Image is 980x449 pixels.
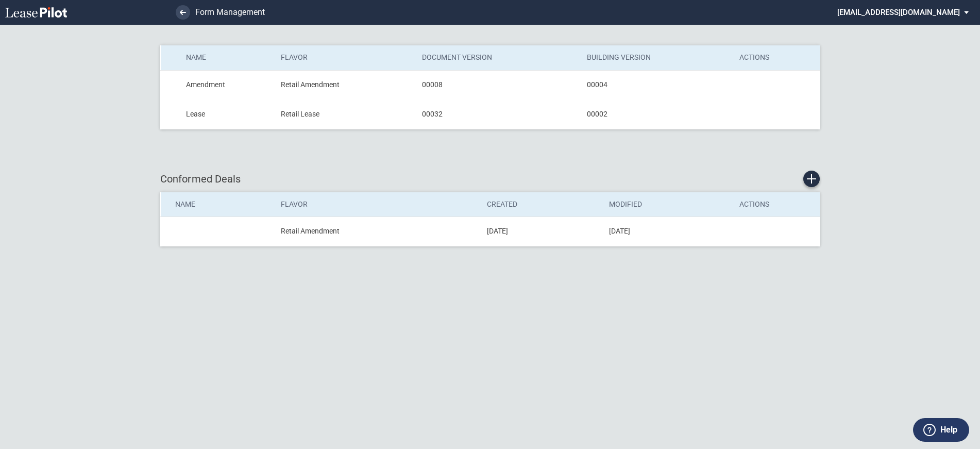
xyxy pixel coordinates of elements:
td: Lease [185,99,274,129]
th: Created [480,192,602,217]
td: Retail Lease [274,99,415,129]
th: Name [161,192,274,217]
td: [DATE] [480,217,602,246]
th: Flavor [274,192,480,217]
td: Retail Amendment [274,70,415,99]
label: Help [940,423,957,437]
a: Create new conformed deal [803,171,820,187]
th: Building Version [580,45,732,70]
td: Amendment [185,70,274,99]
div: Conformed Deals [160,171,820,187]
td: 00032 [415,99,580,129]
td: Retail Amendment [274,217,480,246]
td: [DATE] [602,217,732,246]
th: Actions [732,45,820,70]
td: 00004 [580,70,732,99]
th: Modified [602,192,732,217]
th: Flavor [274,45,415,70]
th: Name [185,45,274,70]
td: 00008 [415,70,580,99]
th: Actions [732,192,820,217]
button: Help [913,418,969,442]
th: Document Version [415,45,580,70]
td: 00002 [580,99,732,129]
